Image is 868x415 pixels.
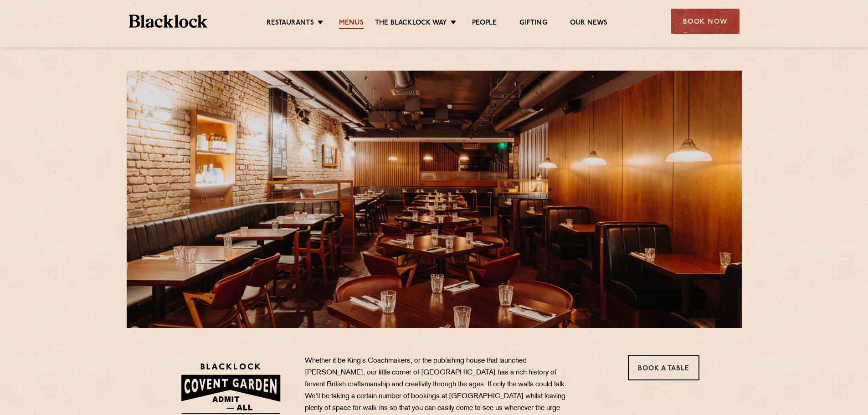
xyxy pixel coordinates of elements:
a: Book a Table [628,355,699,380]
a: Restaurants [267,19,314,29]
a: Gifting [519,19,547,29]
a: People [472,19,497,29]
div: Book Now [671,9,740,34]
a: Menus [339,19,364,29]
img: BL_Textured_Logo-footer-cropped.svg [129,15,208,28]
a: Our News [570,19,608,29]
a: The Blacklock Way [375,19,447,29]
